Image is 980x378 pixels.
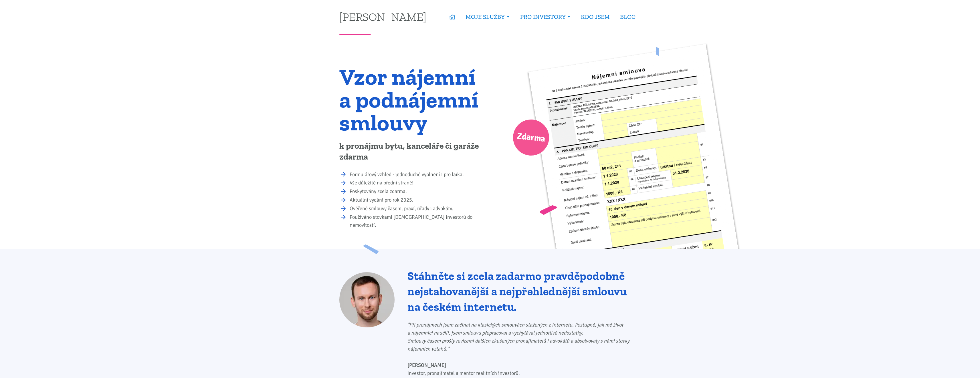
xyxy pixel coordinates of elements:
[615,10,641,23] a: BLOG
[515,10,576,23] a: PRO INVESTORY
[516,129,546,147] span: Zdarma
[350,179,486,187] li: Vše důležité na přední straně!
[339,11,426,22] a: [PERSON_NAME]
[407,362,446,368] b: [PERSON_NAME]
[350,213,486,229] li: Používáno stovkami [DEMOGRAPHIC_DATA] investorů do nemovitostí.
[339,141,486,162] p: k pronájmu bytu, kanceláře či garáže zdarma
[407,322,629,352] i: "Při pronájmech jsem začínal na klasických smlouvách stažených z internetu. Postupně, jak mě živo...
[339,272,395,327] img: Tomáš Kučera
[350,205,486,213] li: Ověřené smlouvy časem, praxí, úřady i advokáty.
[350,196,486,204] li: Aktuální vydání pro rok 2025.
[350,171,486,179] li: Formulářový vzhled - jednoduché vyplnění i pro laika.
[576,10,615,23] a: KDO JSEM
[460,10,515,23] a: MOJE SLUŽBY
[407,268,641,315] h2: Stáhněte si zcela zadarmo pravděpodobně nejstahovanější a nejpřehlednější smlouvu na českém inter...
[350,188,486,196] li: Poskytovány zcela zdarma.
[339,65,486,134] h1: Vzor nájemní a podnájemní smlouvy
